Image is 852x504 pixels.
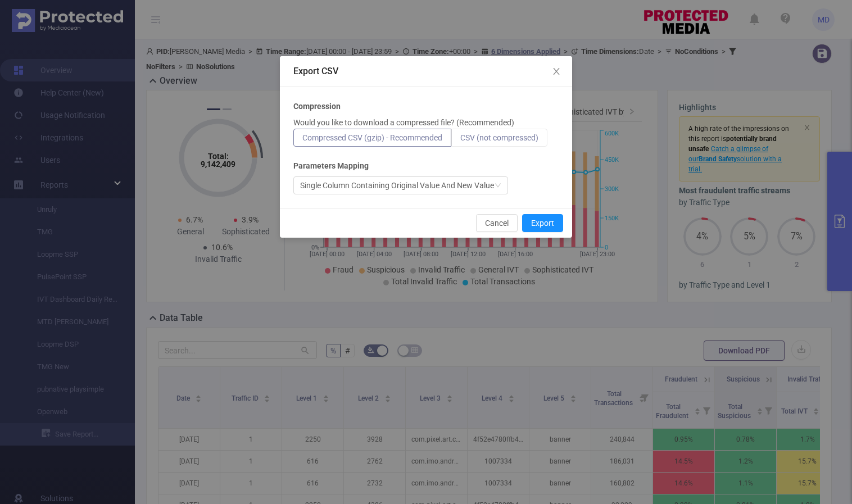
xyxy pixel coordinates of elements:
div: Export CSV [293,65,559,78]
button: Export [522,214,563,232]
i: icon: close [552,67,561,76]
p: Would you like to download a compressed file? (Recommended) [293,117,514,129]
button: Close [541,56,572,88]
span: Compressed CSV (gzip) - Recommended [302,133,442,142]
div: Single Column Containing Original Value And New Value [300,177,494,194]
button: Cancel [476,214,518,232]
i: icon: down [495,182,501,190]
span: CSV (not compressed) [460,133,538,142]
b: Parameters Mapping [293,160,369,172]
b: Compression [293,101,341,112]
